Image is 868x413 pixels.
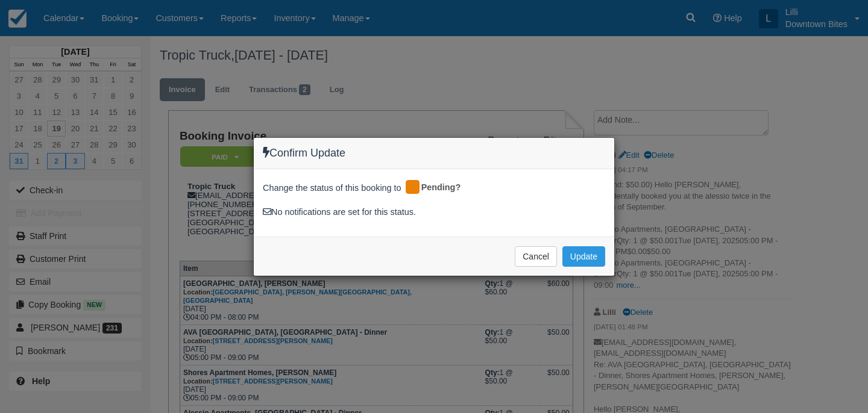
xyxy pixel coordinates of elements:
[263,206,605,219] div: No notifications are set for this status.
[515,246,557,267] button: Cancel
[404,178,470,197] div: Pending?
[263,182,401,197] span: Change the status of this booking to
[562,246,605,267] button: Update
[263,147,605,160] h4: Confirm Update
